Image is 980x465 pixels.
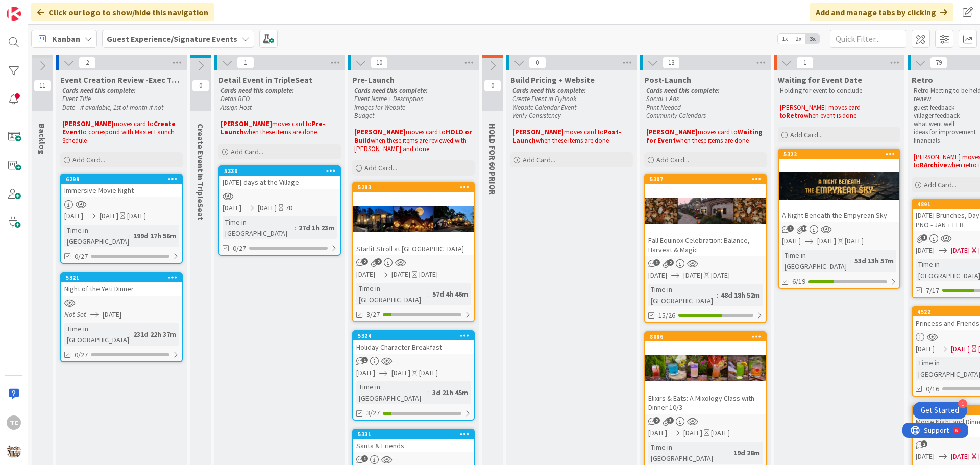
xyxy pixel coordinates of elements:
span: [DATE] [782,236,801,247]
div: [DATE] [711,270,730,281]
strong: Waiting for Event [646,128,764,144]
span: [DATE] [916,245,935,256]
span: Kanban [52,33,80,45]
span: [DATE] [683,428,702,438]
span: Detail Event in TripleSeat [218,75,312,85]
div: 5330 [224,167,340,175]
span: Add Card... [656,155,689,164]
span: : [850,255,852,266]
div: 1 [958,399,967,408]
span: [DATE] [391,368,410,378]
div: 7D [285,203,293,213]
div: 6299 [66,176,182,183]
span: Add Card... [364,163,397,173]
span: 1 [921,234,927,241]
div: 8086 [645,332,766,341]
div: [DATE]-days at the Village [219,176,340,189]
div: 5321 [66,274,182,281]
span: [DATE] [223,203,241,213]
span: 0 [192,80,209,92]
span: [PERSON_NAME] moves card to [780,103,862,120]
div: 6 [53,4,56,12]
span: [DATE] [916,451,935,462]
em: Cards need this complete: [512,86,586,95]
span: 1 [361,455,368,462]
div: 231d 22h 37m [131,329,179,340]
div: A Night Beneath the Empyrean Sky [779,209,899,222]
em: Date - if available, 1st of month if not [62,103,163,112]
span: Build Pricing + Website [510,75,595,85]
span: 3/27 [366,408,380,419]
span: [DATE] [648,270,667,281]
span: [DATE] [916,344,935,354]
strong: RArchive [920,161,947,169]
span: [DATE] [356,368,375,378]
span: [DATE] [951,451,970,462]
span: Add Card... [924,180,957,189]
div: 5321Night of the Yeti Dinner [61,273,182,296]
span: to correspond with Master Launch Schedule [62,128,176,144]
span: [DATE] [356,269,375,280]
span: 0/27 [75,251,88,262]
span: 1 [787,225,794,232]
a: 5307Fall Equinox Celebration: Balance, Harvest & Magic[DATE][DATE][DATE]Time in [GEOGRAPHIC_DATA]... [644,174,767,323]
span: moves card to [114,119,154,128]
div: 5283 [358,184,474,191]
strong: Pre-Launch [220,119,325,136]
strong: Post-Launch [512,128,621,144]
div: Time in [GEOGRAPHIC_DATA] [648,442,729,464]
span: Add Card... [231,147,263,156]
div: 3d 21h 45m [430,387,471,398]
em: Budget [354,111,374,120]
span: 0 [529,57,546,69]
div: 8086 [650,333,766,340]
div: Holiday Character Breakfast [353,340,474,354]
span: when these items are done [676,136,749,145]
span: [DATE] [391,269,410,280]
div: 5307 [645,175,766,184]
strong: HOLD or Build [354,128,473,144]
span: : [129,230,131,241]
em: Print Needed [646,103,681,112]
div: 5324 [353,331,474,340]
strong: [PERSON_NAME] [220,119,272,128]
div: 5330 [219,166,340,176]
div: Open Get Started checklist, remaining modules: 1 [913,402,967,419]
em: Social + Ads [646,94,679,103]
div: Time in [GEOGRAPHIC_DATA] [64,323,129,346]
div: Click our logo to show/hide this navigation [31,3,214,21]
b: Guest Experience/Signature Events [107,34,237,44]
div: TC [7,415,21,430]
span: 15/26 [658,310,675,321]
span: Backlog [37,124,47,155]
div: 5283 [353,183,474,192]
strong: [PERSON_NAME] [512,128,564,136]
span: moves card to [406,128,446,136]
span: [DATE] [951,245,970,256]
a: 5322A Night Beneath the Empyrean Sky[DATE][DATE][DATE]Time in [GEOGRAPHIC_DATA]:53d 13h 57m6/19 [778,149,900,289]
div: [DATE] [711,428,730,438]
span: Retro [912,75,933,85]
div: Get Started [921,405,959,415]
div: 5307 [650,176,766,183]
div: Fall Equinox Celebration: Balance, Harvest & Magic [645,234,766,256]
em: Cards need this complete: [354,86,428,95]
span: [DATE] [103,309,121,320]
img: avatar [7,444,21,458]
div: 5331 [353,430,474,439]
span: when these items are done [536,136,609,145]
span: [DATE] [951,344,970,354]
span: 14 [801,225,807,232]
span: Create Event in TripleSeat [195,124,206,221]
em: Event Title [62,94,91,103]
span: when these items are reviewed with [PERSON_NAME] and done [354,136,468,153]
span: 3x [805,34,819,44]
span: Waiting for Event Date [778,75,862,85]
div: Night of the Yeti Dinner [61,282,182,296]
span: [DATE] [817,236,836,247]
div: Time in [GEOGRAPHIC_DATA] [356,283,428,305]
span: 6/19 [792,276,805,287]
span: 2 [667,259,674,266]
div: 5331 [358,431,474,438]
a: 5283Starlit Stroll at [GEOGRAPHIC_DATA][DATE][DATE][DATE]Time in [GEOGRAPHIC_DATA]:57d 4h 46m3/27 [352,182,475,322]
